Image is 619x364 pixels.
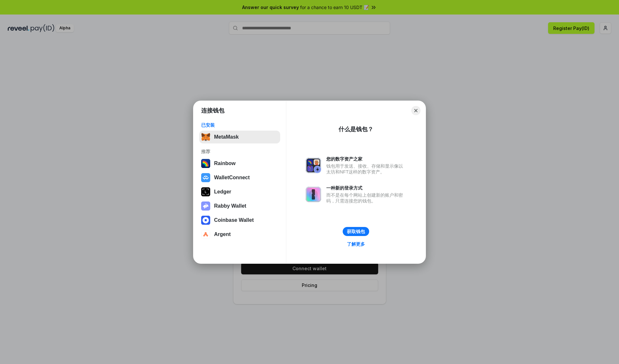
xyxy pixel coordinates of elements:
[347,229,365,234] div: 获取钱包
[199,171,280,184] button: WalletConnect
[201,159,210,168] img: svg+xml,%3Csvg%20width%3D%22120%22%20height%3D%22120%22%20viewBox%3D%220%200%20120%20120%22%20fil...
[201,187,210,196] img: svg+xml,%3Csvg%20xmlns%3D%22http%3A%2F%2Fwww.w3.org%2F2000%2Fsvg%22%20width%3D%2228%22%20height%3...
[201,133,210,142] img: svg+xml,%3Csvg%20fill%3D%22none%22%20height%3D%2233%22%20viewBox%3D%220%200%2035%2033%22%20width%...
[326,156,406,162] div: 您的数字资产之家
[201,149,278,154] div: 推荐
[201,122,278,128] div: 已安装
[199,214,280,227] button: Coinbase Wallet
[347,241,365,247] div: 了解更多
[214,161,236,166] div: Rainbow
[214,217,254,223] div: Coinbase Wallet
[214,231,231,237] div: Argent
[214,189,231,195] div: Ledger
[326,163,406,175] div: 钱包用于发送、接收、存储和显示像以太坊和NFT这样的数字资产。
[199,185,280,198] button: Ledger
[326,192,406,204] div: 而不是在每个网站上创建新的账户和密码，只需连接您的钱包。
[201,173,210,182] img: svg+xml,%3Csvg%20width%3D%2228%22%20height%3D%2228%22%20viewBox%3D%220%200%2028%2028%22%20fill%3D...
[343,227,369,236] button: 获取钱包
[201,107,224,114] h1: 连接钱包
[306,187,321,202] img: svg+xml,%3Csvg%20xmlns%3D%22http%3A%2F%2Fwww.w3.org%2F2000%2Fsvg%22%20fill%3D%22none%22%20viewBox...
[214,134,239,140] div: MetaMask
[339,125,373,133] div: 什么是钱包？
[306,158,321,173] img: svg+xml,%3Csvg%20xmlns%3D%22http%3A%2F%2Fwww.w3.org%2F2000%2Fsvg%22%20fill%3D%22none%22%20viewBox...
[199,200,280,212] button: Rabby Wallet
[199,131,280,143] button: MetaMask
[214,175,250,181] div: WalletConnect
[201,230,210,239] img: svg+xml,%3Csvg%20width%3D%2228%22%20height%3D%2228%22%20viewBox%3D%220%200%2028%2028%22%20fill%3D...
[214,203,246,209] div: Rabby Wallet
[201,216,210,225] img: svg+xml,%3Csvg%20width%3D%2228%22%20height%3D%2228%22%20viewBox%3D%220%200%2028%2028%22%20fill%3D...
[411,106,420,115] button: Close
[326,185,406,191] div: 一种新的登录方式
[201,202,210,211] img: svg+xml,%3Csvg%20xmlns%3D%22http%3A%2F%2Fwww.w3.org%2F2000%2Fsvg%22%20fill%3D%22none%22%20viewBox...
[199,157,280,170] button: Rainbow
[343,240,369,248] a: 了解更多
[199,228,280,241] button: Argent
